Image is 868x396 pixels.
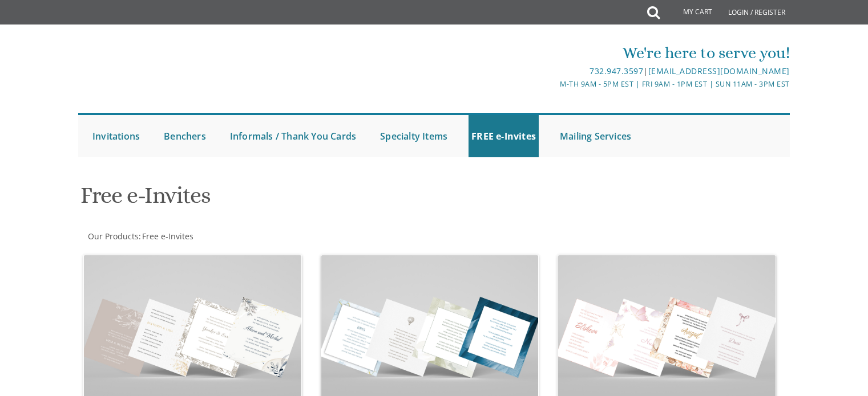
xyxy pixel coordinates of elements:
a: Informals / Thank You Cards [227,115,359,157]
a: 732.947.3597 [590,66,643,76]
a: Specialty Items [377,115,450,157]
div: : [78,231,434,242]
a: Benchers [161,115,209,157]
a: My Cart [659,1,720,24]
div: M-Th 9am - 5pm EST | Fri 9am - 1pm EST | Sun 11am - 3pm EST [316,78,790,90]
a: Our Products [87,231,139,242]
h1: Free e-Invites [80,183,546,217]
div: | [316,64,790,78]
a: Invitations [90,115,143,157]
a: [EMAIL_ADDRESS][DOMAIN_NAME] [648,66,790,76]
span: Free e-Invites [142,231,193,242]
a: Mailing Services [557,115,634,157]
a: Free e-Invites [141,231,193,242]
div: We're here to serve you! [316,42,790,64]
a: FREE e-Invites [469,115,539,157]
